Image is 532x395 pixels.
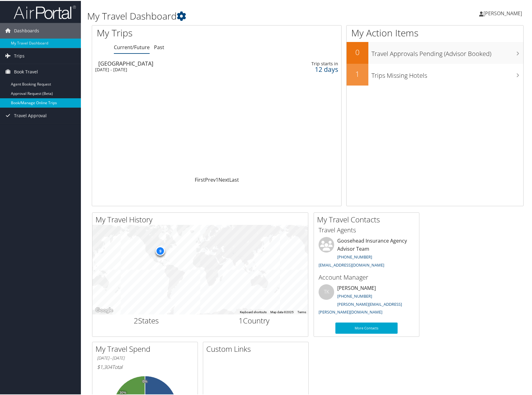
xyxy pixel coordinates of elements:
[114,43,150,50] a: Current/Future
[94,305,114,314] img: Google
[14,63,38,79] span: Book Travel
[347,68,368,78] h2: 1
[371,67,523,79] h3: Trips Missing Hotels
[239,314,243,325] span: 1
[97,363,193,369] h6: Total
[14,4,76,19] img: airportal-logo.png
[270,309,294,313] span: Map data ©2025
[285,60,338,66] div: Trip starts in
[142,379,147,383] tspan: 0%
[205,175,216,182] a: Prev
[371,45,523,57] h3: Travel Approvals Pending (Advisor Booked)
[97,314,196,325] h2: States
[315,236,418,269] li: Goosehead Insurance Agency Advisor Team
[335,322,398,333] a: More Contacts
[240,309,267,314] button: Keyboard shortcuts
[285,66,338,71] div: 12 days
[319,300,402,314] a: [PERSON_NAME][EMAIL_ADDRESS][PERSON_NAME][DOMAIN_NAME]
[347,63,523,85] a: 1Trips Missing Hotels
[319,225,414,234] h3: Travel Agents
[119,390,126,394] tspan: 30%
[347,46,368,57] h2: 0
[216,175,218,182] a: 1
[95,66,254,72] div: [DATE] - [DATE]
[96,343,198,353] h2: My Travel Spend
[319,272,414,281] h3: Account Manager
[94,305,114,314] a: Open this area in Google Maps (opens a new window)
[87,9,381,22] h1: My Travel Dashboard
[134,314,138,325] span: 2
[319,283,334,299] div: TK
[479,3,528,22] a: [PERSON_NAME]
[154,43,164,50] a: Past
[97,363,112,369] span: $1,304
[96,213,308,224] h2: My Travel History
[14,107,47,123] span: Travel Approval
[97,354,193,360] h6: [DATE] - [DATE]
[229,175,239,182] a: Last
[319,261,384,267] a: [EMAIL_ADDRESS][DOMAIN_NAME]
[14,47,25,63] span: Trips
[317,213,419,224] h2: My Travel Contacts
[337,253,372,259] a: [PHONE_NUMBER]
[337,292,372,298] a: [PHONE_NUMBER]
[347,41,523,63] a: 0Travel Approvals Pending (Advisor Booked)
[14,22,39,38] span: Dashboards
[98,60,258,65] div: [GEOGRAPHIC_DATA]
[218,175,229,182] a: Next
[347,26,523,39] h1: My Action Items
[315,283,418,317] li: [PERSON_NAME]
[97,26,233,39] h1: My Trips
[297,309,306,313] a: Terms (opens in new tab)
[195,175,205,182] a: First
[156,245,165,255] div: 9
[483,9,522,16] span: [PERSON_NAME]
[205,314,304,325] h2: Country
[206,343,308,353] h2: Custom Links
